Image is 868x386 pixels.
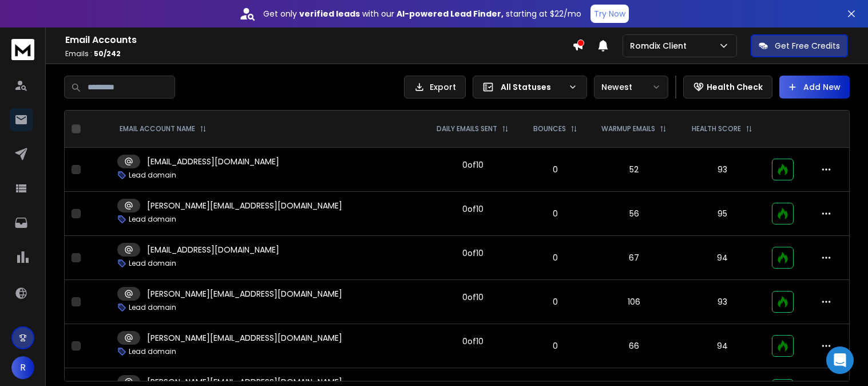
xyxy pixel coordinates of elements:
[775,40,840,52] p: Get Free Credits
[589,324,679,368] td: 66
[589,236,679,280] td: 67
[129,303,176,312] p: Lead domain
[679,324,764,368] td: 94
[120,124,207,133] div: EMAIL ACCOUNT NAME
[11,39,34,60] img: logo
[147,288,342,300] p: [PERSON_NAME][EMAIL_ADDRESS][DOMAIN_NAME]
[462,292,483,303] div: 0 of 10
[589,192,679,236] td: 56
[590,5,629,23] button: Try Now
[129,259,176,268] p: Lead domain
[679,192,764,236] td: 95
[147,332,342,344] p: [PERSON_NAME][EMAIL_ADDRESS][DOMAIN_NAME]
[462,336,483,347] div: 0 of 10
[94,49,121,58] span: 50 / 242
[462,247,483,259] div: 0 of 10
[589,148,679,192] td: 52
[594,8,625,19] p: Try Now
[630,40,691,52] p: Romdix Client
[601,124,655,133] p: WARMUP EMAILS
[437,124,497,133] p: DAILY EMAILS SENT
[679,280,764,324] td: 93
[397,8,504,19] strong: AI-powered Lead Finder,
[692,124,741,133] p: HEALTH SCORE
[11,356,34,379] button: R
[129,171,176,180] p: Lead domain
[589,280,679,324] td: 106
[147,244,279,255] p: [EMAIL_ADDRESS][DOMAIN_NAME]
[529,208,582,219] p: 0
[147,156,279,167] p: [EMAIL_ADDRESS][DOMAIN_NAME]
[462,203,483,215] div: 0 of 10
[129,215,176,224] p: Lead domain
[779,76,850,99] button: Add New
[65,49,572,58] p: Emails :
[679,236,764,280] td: 94
[529,252,582,263] p: 0
[751,34,848,57] button: Get Free Credits
[404,76,466,99] button: Export
[129,347,176,356] p: Lead domain
[263,8,581,19] p: Get only with our starting at $22/mo
[707,81,763,93] p: Health Check
[462,159,483,171] div: 0 of 10
[299,8,360,19] strong: verified leads
[65,33,572,47] h1: Email Accounts
[147,200,342,211] p: [PERSON_NAME][EMAIL_ADDRESS][DOMAIN_NAME]
[529,296,582,308] p: 0
[529,164,582,175] p: 0
[594,76,668,99] button: Newest
[501,81,564,93] p: All Statuses
[826,346,854,374] div: Open Intercom Messenger
[533,124,566,133] p: BOUNCES
[683,76,772,99] button: Health Check
[529,340,582,352] p: 0
[679,148,764,192] td: 93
